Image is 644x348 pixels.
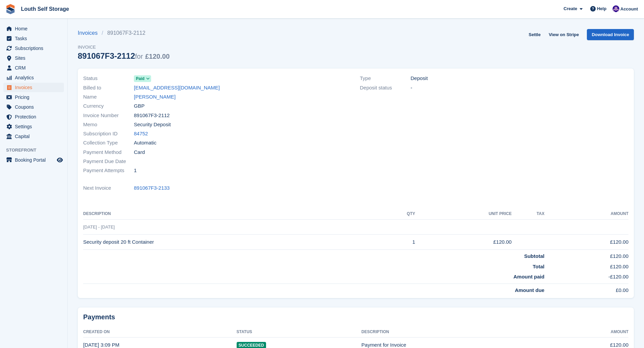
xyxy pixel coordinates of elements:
a: menu [3,102,64,112]
a: menu [3,92,64,102]
span: Create [564,5,577,12]
td: 1 [380,235,415,250]
span: Invoices [15,83,55,92]
a: menu [3,44,64,53]
strong: Amount due [515,287,545,293]
strong: Subtotal [524,253,544,259]
a: Louth Self Storage [18,3,72,15]
span: 1 [134,167,137,175]
span: Payment Method [83,149,134,156]
span: Automatic [134,139,157,147]
span: Pricing [15,92,55,102]
img: Matthew Frith [613,5,619,12]
th: Unit Price [415,209,511,219]
span: Sites [15,53,55,63]
th: Tax [511,209,544,219]
td: -£120.00 [544,270,628,284]
a: [EMAIL_ADDRESS][DOMAIN_NAME] [134,84,220,92]
a: menu [3,73,64,82]
a: [PERSON_NAME] [134,93,175,101]
span: 891067F3-2112 [134,112,170,119]
th: Description [83,209,380,219]
time: 2025-05-06 14:09:19 UTC [83,342,119,348]
span: Card [134,149,145,156]
a: Settle [526,29,543,40]
span: Help [597,5,606,12]
a: Preview store [56,156,64,164]
span: Account [620,6,638,12]
span: Invoice Number [83,112,134,119]
a: View on Stripe [546,29,581,40]
a: menu [3,112,64,122]
a: 891067F3-2133 [134,184,170,192]
span: Paid [136,76,144,82]
span: Next Invoice [83,184,134,192]
td: Security deposit 20 ft Container [83,235,380,250]
span: Tasks [15,34,55,43]
span: Storefront [6,147,67,154]
span: [DATE] - [DATE] [83,224,115,230]
span: Currency [83,102,134,110]
a: Paid [134,75,151,82]
span: Settings [15,122,55,131]
a: menu [3,34,64,43]
th: QTY [380,209,415,219]
span: Name [83,93,134,101]
nav: breadcrumbs [78,29,170,37]
strong: Amount paid [514,274,545,279]
span: Security Deposit [134,121,171,129]
span: Memo [83,121,134,129]
span: Deposit [411,75,428,82]
span: Analytics [15,73,55,82]
div: 891067F3-2112 [78,51,170,60]
a: 84752 [134,130,148,138]
h2: Payments [83,313,628,321]
a: menu [3,53,64,63]
span: £120.00 [145,53,170,60]
a: Invoices [78,29,102,37]
a: Download Invoice [587,29,634,40]
td: £0.00 [544,284,628,294]
span: - [411,84,412,92]
span: Collection Type [83,139,134,147]
span: Payment Attempts [83,167,134,175]
span: Booking Portal [15,155,55,165]
span: Status [83,75,134,82]
img: stora-icon-8386f47178a22dfd0bd8f6a31ec36ba5ce8667c1dd55bd0f319d3a0aa187defe.svg [5,4,16,14]
span: GBP [134,102,145,110]
th: Amount [551,327,628,338]
span: Type [360,75,411,82]
td: £120.00 [544,235,628,250]
span: Subscriptions [15,44,55,53]
span: Home [15,24,55,33]
span: for [135,53,143,60]
a: menu [3,24,64,33]
th: Description [361,327,551,338]
a: menu [3,122,64,131]
td: £120.00 [544,260,628,271]
th: Status [237,327,361,338]
th: Amount [544,209,628,219]
span: Deposit status [360,84,411,92]
strong: Total [533,264,545,269]
a: menu [3,132,64,141]
th: Created On [83,327,237,338]
span: CRM [15,63,55,73]
span: Payment Due Date [83,158,134,165]
span: Invoice [78,44,170,51]
span: Coupons [15,102,55,112]
span: Billed to [83,84,134,92]
td: £120.00 [415,235,511,250]
a: menu [3,63,64,73]
a: menu [3,155,64,165]
span: Subscription ID [83,130,134,138]
a: menu [3,83,64,92]
span: Protection [15,112,55,122]
td: £120.00 [544,250,628,260]
span: Capital [15,132,55,141]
